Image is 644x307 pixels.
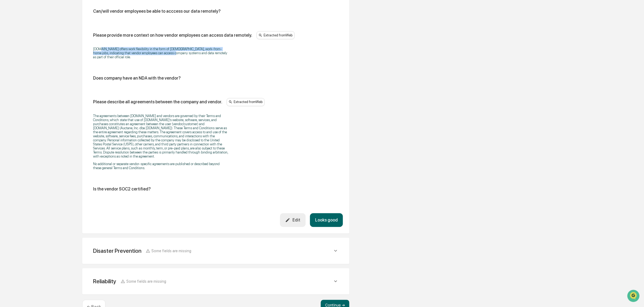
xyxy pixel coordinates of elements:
[54,91,65,95] span: Pylon
[152,249,192,253] span: Some fields are missing
[5,11,98,20] p: How can we help?
[93,33,252,38] div: Please provide more context on how vendor employees can access data remotely.
[93,76,181,81] div: Does company have an NDA with the vendor?
[93,9,221,14] div: Can/will vendor employees be able to acccess our data remotely?
[257,31,295,39] div: Extracted from Web
[310,213,343,227] button: Looks good
[285,218,300,223] div: Edit
[93,47,228,59] p: [DOMAIN_NAME] offers work flexibility in the form of [DEMOGRAPHIC_DATA], work-from-home jobs, ind...
[89,244,343,258] div: Disaster PreventionSome fields are missing
[37,66,69,76] a: 🗄️Attestations
[280,213,306,227] button: Edit
[93,187,151,192] div: Is the vendor SOC2 certified?
[93,278,116,285] div: Reliability
[5,79,10,83] div: 🔎
[11,78,34,84] span: Data Lookup
[93,100,222,105] div: Please describe all agreements between the company and vendor.
[93,248,141,254] div: Disaster Prevention
[627,289,641,304] iframe: Open customer support
[93,114,228,159] p: The agreements between [DOMAIN_NAME] and vendors are governed by their Terms and Conditions, whic...
[45,68,67,73] span: Attestations
[11,68,35,73] span: Preclearance
[5,69,10,73] div: 🖐️
[93,162,228,170] p: No additional or separate vendor-specific agreements are published or described beyond these gene...
[3,66,37,76] a: 🖐️Preclearance
[39,69,43,73] div: 🗄️
[89,275,343,288] div: ReliabilitySome fields are missing
[227,98,265,106] div: Extracted from Web
[5,41,15,51] img: 1746055101610-c473b297-6a78-478c-a979-82029cc54cd1
[18,41,88,47] div: Start new chat
[18,47,68,51] div: We're available if you need us!
[127,279,166,284] span: Some fields are missing
[3,76,36,86] a: 🔎Data Lookup
[38,91,65,95] a: Powered byPylon
[92,43,98,49] button: Start new chat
